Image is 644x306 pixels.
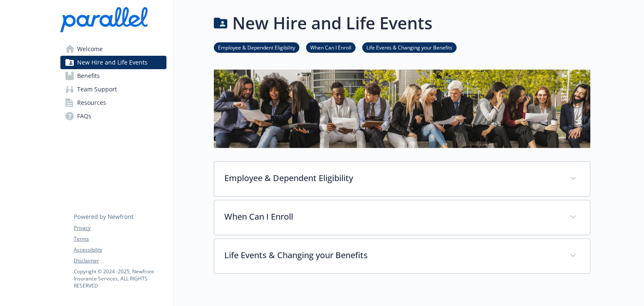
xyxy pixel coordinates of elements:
h1: New Hire and Life Events [232,10,432,36]
a: Welcome [60,42,166,56]
span: Benefits [77,69,100,83]
p: Life Events & Changing your Benefits [224,249,560,262]
a: FAQs [60,109,166,123]
span: Welcome [77,42,103,56]
span: Team Support [77,83,117,96]
a: Resources [60,96,166,109]
p: Copyright © 2024 - 2025 , Newfront Insurance Services, ALL RIGHTS RESERVED [74,268,166,289]
img: new hire page banner [214,70,590,148]
span: FAQs [77,109,91,123]
a: Accessibility [74,246,166,254]
p: Employee & Dependent Eligibility [224,172,560,184]
p: When Can I Enroll [224,210,560,223]
a: Disclaimer [74,257,166,265]
a: Employee & Dependent Eligibility [214,43,299,51]
span: Resources [77,96,106,109]
a: Privacy [74,224,166,232]
a: When Can I Enroll [306,43,356,51]
div: Life Events & Changing your Benefits [214,239,590,273]
a: Benefits [60,69,166,83]
a: Terms [74,235,166,243]
span: New Hire and Life Events [77,56,148,69]
a: Team Support [60,83,166,96]
div: Employee & Dependent Eligibility [214,162,590,196]
a: New Hire and Life Events [60,56,166,69]
div: When Can I Enroll [214,200,590,235]
a: Life Events & Changing your Benefits [362,43,457,51]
